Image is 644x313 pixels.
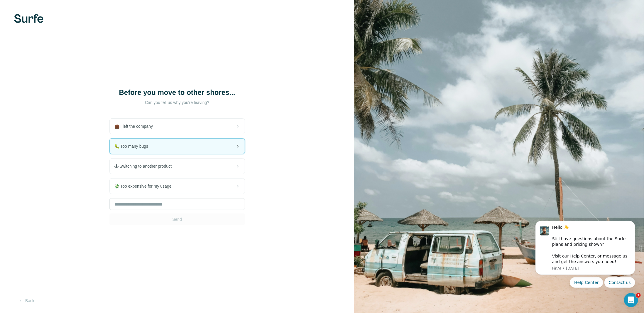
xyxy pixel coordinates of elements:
span: 🕹 Switching to another product [114,163,176,169]
h1: Before you move to other shores... [119,88,236,97]
p: Can you tell us why you're leaving? [119,100,236,105]
span: 💼 I left the company [114,123,158,129]
span: 1 [636,293,641,298]
img: Surfe's logo [14,14,43,23]
iframe: Intercom live chat [624,293,638,307]
span: 🐛 Too many bugs [114,143,153,149]
span: 💸 Too expensive for my usage [114,183,176,189]
button: Back [14,295,38,306]
iframe: Intercom notifications message [527,212,644,297]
